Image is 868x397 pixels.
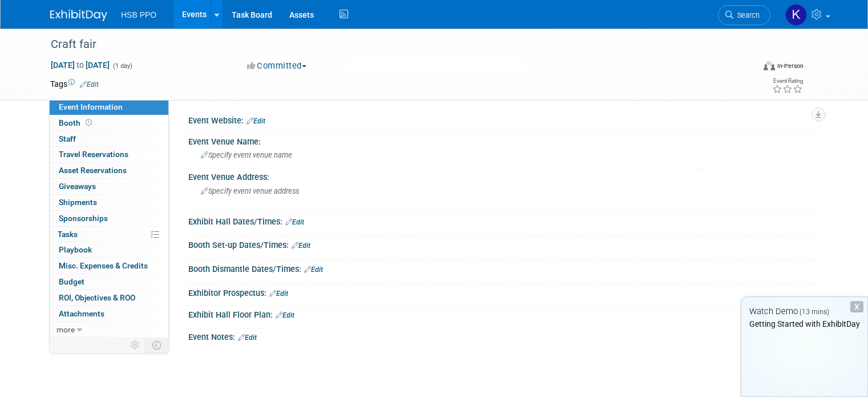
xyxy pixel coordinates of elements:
[59,182,96,191] span: Giveaways
[50,78,99,90] td: Tags
[269,290,288,298] a: Edit
[238,334,257,342] a: Edit
[112,62,132,70] span: (1 day)
[850,301,863,312] div: Dismiss
[50,306,168,322] a: Attachments
[188,133,818,147] div: Event Venue Name:
[201,187,299,195] span: Specify event venue address
[188,213,818,228] div: Exhibit Hall Dates/Times:
[59,150,128,159] span: Travel Reservations
[276,311,294,319] a: Edit
[733,11,760,19] span: Search
[59,134,76,143] span: Staff
[59,261,148,270] span: Misc. Expenses & Credits
[201,151,292,159] span: Specify event venue name
[59,118,94,127] span: Booth
[59,198,97,207] span: Shipments
[188,112,818,127] div: Event Website:
[59,277,84,286] span: Budget
[80,81,99,89] a: Edit
[741,306,867,318] div: Watch Demo
[121,10,156,19] span: HSB PPO
[47,34,740,55] div: Craft fair
[785,4,807,26] img: Kriystal Gray
[772,78,803,84] div: Event Rating
[59,214,108,223] span: Sponsorships
[247,117,265,125] a: Edit
[50,258,168,274] a: Misc. Expenses & Credits
[50,195,168,210] a: Shipments
[59,293,135,302] span: ROI, Objectives & ROO
[188,169,818,183] div: Event Venue Address:
[50,227,168,242] a: Tasks
[50,115,168,131] a: Booth
[285,218,304,226] a: Edit
[188,306,818,321] div: Exhibit Hall Floor Plan:
[50,60,110,70] span: [DATE] [DATE]
[75,61,86,70] span: to
[741,318,867,330] div: Getting Started with ExhibitDay
[692,59,804,77] div: Event Format
[292,242,310,250] a: Edit
[777,62,804,70] div: In-Person
[59,245,92,254] span: Playbook
[188,328,818,343] div: Event Notes:
[800,308,829,316] span: (13 mins)
[50,179,168,194] a: Giveaways
[718,5,770,25] a: Search
[50,147,168,162] a: Travel Reservations
[50,99,168,115] a: Event Information
[50,242,168,258] a: Playbook
[83,118,94,127] span: Booth not reserved yet
[59,166,127,175] span: Asset Reservations
[50,274,168,290] a: Budget
[188,260,818,275] div: Booth Dismantle Dates/Times:
[59,309,104,318] span: Attachments
[50,322,168,338] a: more
[50,131,168,147] a: Staff
[188,284,818,299] div: Exhibitor Prospectus:
[58,230,78,239] span: Tasks
[304,266,323,274] a: Edit
[50,163,168,178] a: Asset Reservations
[188,236,818,251] div: Booth Set-up Dates/Times:
[243,60,311,72] button: Committed
[146,338,169,352] td: Toggle Event Tabs
[59,102,123,111] span: Event Information
[50,211,168,226] a: Sponsorships
[50,10,107,21] img: ExhibitDay
[126,338,146,352] td: Personalize Event Tab Strip
[764,61,775,70] img: Format-Inperson.png
[56,325,75,334] span: more
[50,290,168,306] a: ROI, Objectives & ROO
